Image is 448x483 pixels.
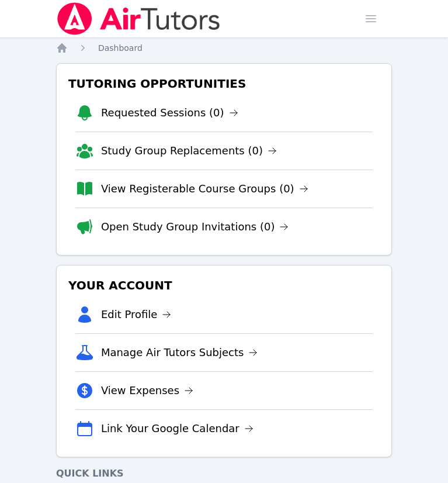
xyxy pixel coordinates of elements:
a: Dashboard [98,42,143,54]
a: Link Your Google Calendar [101,420,253,437]
a: View Registerable Course Groups (0) [101,181,308,197]
a: Study Group Replacements (0) [101,143,277,159]
h3: Your Account [66,275,382,296]
a: Manage Air Tutors Subjects [101,344,258,361]
img: Air Tutors [56,2,221,35]
h4: Quick Links [56,467,392,481]
a: Open Study Group Invitations (0) [101,219,289,235]
a: Edit Profile [101,306,172,323]
h3: Tutoring Opportunities [66,73,382,94]
span: Dashboard [98,43,143,53]
nav: Breadcrumb [56,42,392,54]
a: Requested Sessions (0) [101,105,238,121]
a: View Expenses [101,382,193,399]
